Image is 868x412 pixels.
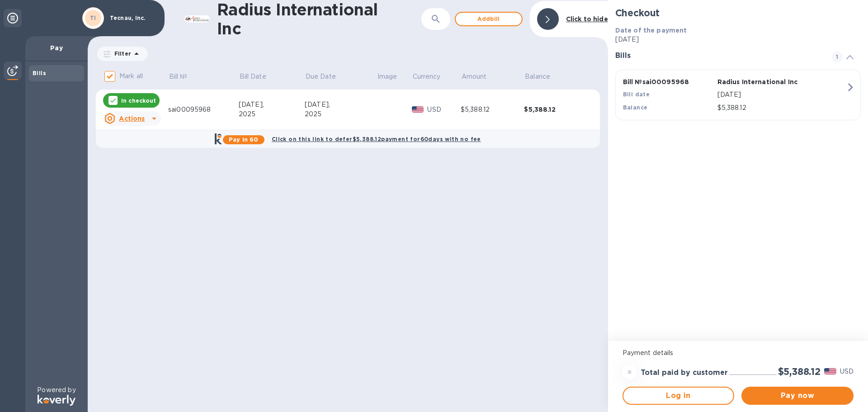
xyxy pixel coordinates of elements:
p: Filter [111,50,131,57]
p: Pay [33,43,80,52]
p: Powered by [37,385,75,395]
p: $5,388.12 [717,103,846,113]
h2: $5,388.12 [778,366,821,377]
p: Currency [413,72,441,81]
button: Log in [623,387,735,405]
div: [DATE], [305,100,377,109]
p: Balance [525,72,550,81]
b: Bills [33,70,46,76]
b: TI [90,14,96,21]
b: Click on this link to defer $5,388.12 payment for 60 days with no fee [272,136,481,142]
b: Bill date [623,91,650,98]
span: Add bill [463,14,514,24]
p: [DATE] [717,90,846,99]
span: Log in [631,390,726,401]
p: USD [840,367,854,376]
div: 2025 [305,109,377,119]
img: Logo [38,395,75,406]
p: Mark all [119,71,143,81]
b: Date of the payment [615,27,687,34]
p: Radius International Inc [717,77,808,86]
p: Image [377,72,397,81]
p: Amount [462,72,487,81]
button: Bill №sai00095968Radius International IncBill date[DATE]Balance$5,388.12 [615,70,861,120]
div: sai00095968 [168,105,239,114]
div: $5,388.12 [461,105,524,114]
p: Bill Date [240,72,266,81]
button: Addbill [455,12,523,26]
div: 2025 [239,109,305,119]
p: [DATE] [615,35,861,44]
p: Bill № [169,72,188,81]
span: Bill Date [240,72,278,81]
b: Balance [623,104,648,111]
b: Click to hide [566,15,608,23]
span: Bill № [169,72,199,81]
img: USD [824,368,836,374]
span: 1 [832,52,843,62]
p: Tecnau, Inc. [110,15,155,21]
u: Actions [119,115,145,122]
span: Balance [525,72,562,81]
p: In checkout [121,97,156,104]
span: Amount [462,72,499,81]
h2: Checkout [615,7,861,19]
p: Payment details [623,348,854,358]
p: Due Date [306,72,336,81]
p: USD [427,105,460,114]
span: Due Date [306,72,348,81]
div: = [623,365,637,379]
div: $5,388.12 [524,105,588,114]
img: USD [412,106,424,113]
button: Pay now [741,387,854,405]
span: Pay now [749,390,846,401]
div: [DATE], [239,100,305,109]
p: Bill № sai00095968 [623,77,714,86]
b: Pay in 60 [229,136,258,143]
h3: Bills [615,52,821,60]
h3: Total paid by customer [641,369,728,377]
